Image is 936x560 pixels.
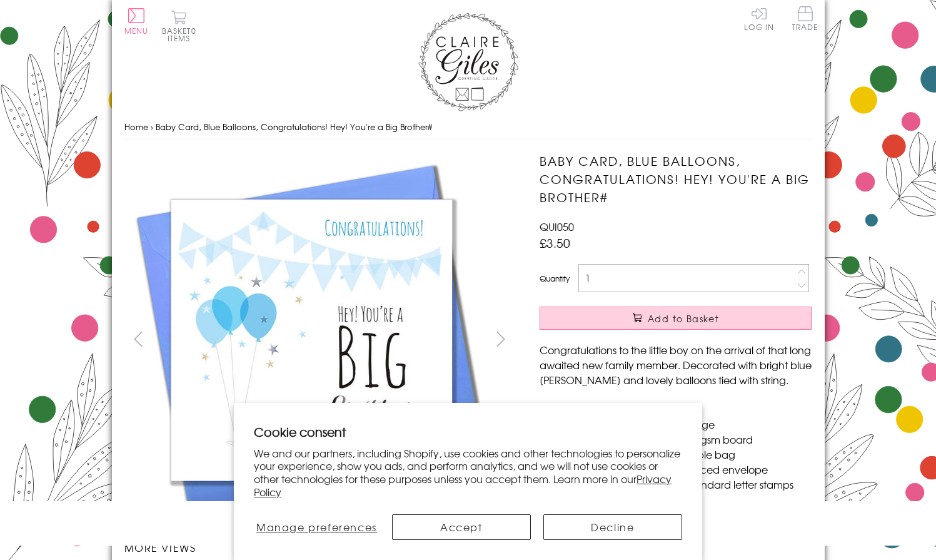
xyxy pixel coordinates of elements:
button: Decline [543,514,682,540]
button: Manage preferences [254,514,379,540]
a: Trade [792,6,818,33]
a: Privacy Policy [254,471,672,499]
img: Baby Card, Blue Balloons, Congratulations! Hey! You're a Big Brother# [124,152,500,527]
button: Accept [392,514,531,540]
span: Menu [124,25,149,36]
span: 0 items [168,25,196,44]
img: Claire Giles Greetings Cards [418,13,518,111]
button: Add to Basket [540,307,812,330]
button: Basket0 items [162,10,196,42]
span: Manage preferences [256,519,377,534]
h2: Cookie consent [254,423,682,440]
nav: breadcrumbs [124,115,812,140]
h1: Baby Card, Blue Balloons, Congratulations! Hey! You're a Big Brother# [540,152,812,206]
label: Quantity [540,273,570,284]
p: Congratulations to the little boy on the arrival of that long awaited new family member. Decorate... [540,342,812,387]
button: prev [124,325,153,353]
li: Dimensions: 150mm x 150mm [552,402,812,417]
h3: More views [124,540,515,555]
span: Baby Card, Blue Balloons, Congratulations! Hey! You're a Big Brother# [156,121,432,133]
span: Add to Basket [648,312,719,325]
p: We and our partners, including Shopify, use cookies and other technologies to personalize your ex... [254,447,682,499]
span: QUI050 [540,219,574,234]
span: › [151,121,153,133]
span: Trade [792,6,818,31]
a: Home [124,121,148,133]
button: next [486,325,515,353]
a: Log In [744,6,774,31]
span: £3.50 [540,234,570,252]
button: Menu [124,8,149,34]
